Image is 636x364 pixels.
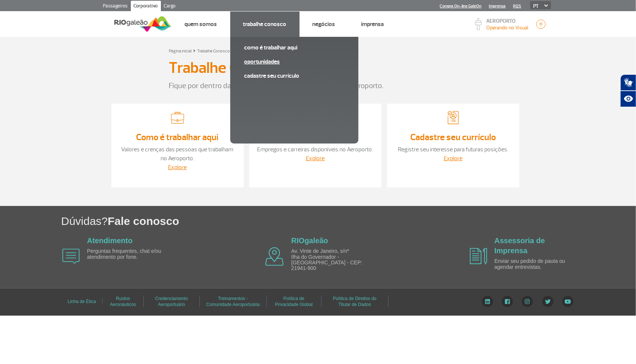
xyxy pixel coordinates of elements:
[444,155,462,162] a: Explore
[185,20,217,28] a: Quem Somos
[87,248,173,260] p: Perguntas frequentes, chat e/ou atendimento por fone.
[487,19,529,24] p: AEROPORTO
[333,293,377,309] a: Política de Direitos do Titular de Dados
[244,58,344,66] a: Oportunidades
[121,146,234,162] a: Valores e crenças das pessoas que trabalham no Aeroporto.
[193,46,196,55] a: >
[168,164,187,171] a: Explore
[620,74,636,107] div: Plugin de acessibilidade da Hand Talk.
[87,236,133,245] a: Atendimento
[291,248,377,271] p: Av. Vinte de Janeiro, s/nº Ilha do Governador - [GEOGRAPHIC_DATA] - CEP: 21941-900
[169,48,192,54] a: Página inicial
[470,248,487,265] img: airplane icon
[291,236,328,245] a: RIOgaleão
[197,48,230,54] a: Trabalhe Conosco
[108,215,179,227] span: Fale conosco
[494,258,580,270] p: Enviar seu pedido de pauta ou agendar entrevistas.
[244,44,344,52] a: Como é trabalhar aqui
[244,72,344,80] a: Cadastre seu currículo
[131,1,161,13] a: Corporativo
[306,155,325,162] a: Explore
[410,132,496,143] a: Cadastre seu currículo
[502,296,513,307] img: Facebook
[489,4,506,9] a: Imprensa
[562,296,573,307] img: YouTube
[243,20,287,28] a: Trabalhe Conosco
[620,74,636,91] button: Abrir tradutor de língua de sinais.
[161,1,179,13] a: Cargo
[169,59,287,77] h3: Trabalhe Conosco
[275,293,313,309] a: Política de Privacidade Global
[513,4,522,9] a: RQS
[110,293,136,309] a: Ruídos Aeronáuticos
[169,80,467,91] p: Fique por dentro das oportunidades, carreiras e vagas no Aeroporto.
[494,236,545,255] a: Assessoria de Imprensa
[136,132,219,143] a: Como é trabalhar aqui
[67,296,96,307] a: Linha de Ética
[620,91,636,107] button: Abrir recursos assistivos.
[361,20,384,28] a: Imprensa
[313,20,335,28] a: Negócios
[487,24,529,32] p: Visibilidade de 10000m
[155,293,188,309] a: Credenciamento Aeroportuário
[61,213,636,229] h1: Dúvidas?
[440,4,482,9] a: Compra On-line GaleOn
[398,146,508,153] a: Registre seu interesse para futuras posições.
[522,296,533,307] img: Instagram
[257,146,373,153] a: Empregos e carreiras disponíveis no Aeroporto.
[206,293,259,309] a: Treinamentos - Comunidade Aeroportuária
[62,249,80,264] img: airplane icon
[482,296,493,307] img: LinkedIn
[100,1,131,13] a: Passageiros
[265,247,284,266] img: airplane icon
[542,296,554,307] img: Twitter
